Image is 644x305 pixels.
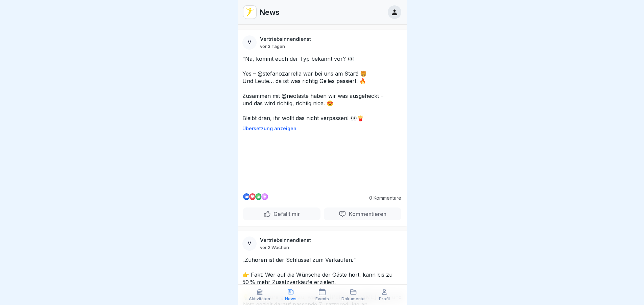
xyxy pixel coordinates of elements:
[249,297,270,301] p: Aktivitäten
[260,44,285,49] p: vor 3 Tagen
[341,297,365,301] p: Dokumente
[315,297,329,301] p: Events
[243,6,256,19] img: vd4jgc378hxa8p7qw0fvrl7x.png
[379,297,390,301] p: Profil
[242,126,402,131] p: Übersetzung anzeigen
[260,237,311,243] p: Vertriebsinnendienst
[285,297,296,301] p: News
[242,55,402,122] p: "Na, kommt euch der Typ bekannt vor? 👀 Yes – @stefanozarrella war bei uns am Start! 🍔 Und Leute… ...
[242,35,257,50] div: V
[260,245,289,250] p: vor 2 Wochen
[242,237,257,251] div: V
[271,211,300,217] p: Gefällt mir
[346,211,386,217] p: Kommentieren
[364,195,401,201] p: 0 Kommentare
[260,36,311,42] p: Vertriebsinnendienst
[259,8,280,17] p: News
